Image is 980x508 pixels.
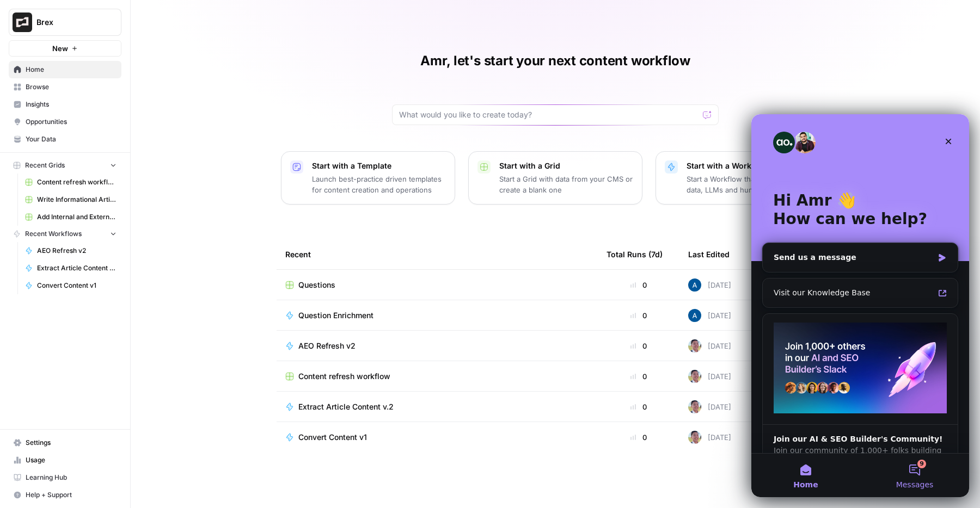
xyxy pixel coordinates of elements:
div: 0 [607,280,671,290]
button: Start with a WorkflowStart a Workflow that combines your data, LLMs and human review [656,151,830,205]
div: [DATE] [688,400,731,413]
span: Settings [26,438,117,448]
span: Help + Support [26,490,117,500]
a: Questions [285,280,589,290]
div: 0 [607,310,671,321]
span: Content refresh workflow [298,371,390,382]
span: Learning Hub [26,473,117,482]
a: Add Internal and External Links (1) [20,208,121,226]
a: Content refresh workflow [285,371,589,382]
span: Write Informational Article [37,195,117,205]
p: Start with a Template [312,160,446,171]
p: Start a Grid with data from your CMS or create a blank one [499,174,633,195]
button: Start with a TemplateLaunch best-practice driven templates for content creation and operations [281,151,455,205]
img: he81ibor8lsei4p3qvg4ugbvimgp [688,309,701,322]
span: Insights [26,100,117,109]
img: 99f2gcj60tl1tjps57nny4cf0tt1 [688,400,701,413]
img: Brex Logo [13,13,32,32]
p: Start a Workflow that combines your data, LLMs and human review [687,174,820,195]
a: AEO Refresh v2 [20,242,121,259]
input: What would you like to create today? [399,109,699,120]
div: [DATE] [688,339,731,352]
button: Start with a GridStart a Grid with data from your CMS or create a blank one [468,151,642,205]
img: 99f2gcj60tl1tjps57nny4cf0tt1 [688,339,701,352]
a: Question Enrichment [285,310,589,321]
span: Brex [36,17,102,28]
span: Questions [298,280,335,290]
span: Add Internal and External Links (1) [37,212,117,222]
a: Convert Content v1 [285,432,589,443]
img: 99f2gcj60tl1tjps57nny4cf0tt1 [688,431,701,444]
span: New [52,43,68,54]
span: AEO Refresh v2 [37,246,117,256]
a: Opportunities [9,113,121,131]
span: Home [26,65,117,75]
p: Start with a Workflow [687,160,820,171]
a: Usage [9,451,121,469]
p: Launch best-practice driven templates for content creation and operations [312,174,446,195]
div: Recent [285,239,589,269]
span: Opportunities [26,117,117,127]
button: New [9,40,121,57]
div: 0 [607,432,671,443]
span: Your Data [26,134,117,144]
img: 99f2gcj60tl1tjps57nny4cf0tt1 [688,370,701,383]
a: Write Informational Article [20,191,121,208]
a: Extract Article Content v.2 [285,401,589,412]
span: Convert Content v1 [298,432,367,443]
div: 0 [607,401,671,412]
a: AEO Refresh v2 [285,340,589,351]
span: Extract Article Content v.2 [298,401,394,412]
a: Home [9,61,121,78]
div: [DATE] [688,278,731,292]
div: [DATE] [688,370,731,383]
span: Recent Workflows [25,229,82,239]
div: Last Edited [688,239,730,269]
h1: Amr, let's start your next content workflow [420,52,690,70]
div: 0 [607,340,671,351]
span: Content refresh workflow [37,177,117,187]
span: Extract Article Content v.2 [37,263,117,273]
span: Recent Grids [25,160,65,170]
div: 0 [607,371,671,382]
span: Usage [26,455,117,465]
div: Total Runs (7d) [607,239,663,269]
p: Start with a Grid [499,160,633,171]
span: Question Enrichment [298,310,373,321]
a: Convert Content v1 [20,277,121,294]
a: Learning Hub [9,469,121,486]
button: Workspace: Brex [9,9,121,36]
a: Extract Article Content v.2 [20,259,121,277]
img: he81ibor8lsei4p3qvg4ugbvimgp [688,278,701,292]
button: Recent Grids [9,157,121,174]
button: Help + Support [9,486,121,504]
a: Insights [9,96,121,113]
span: AEO Refresh v2 [298,340,356,351]
a: Content refresh workflow [20,174,121,191]
a: Settings [9,434,121,451]
a: Your Data [9,131,121,148]
button: Recent Workflows [9,226,121,242]
div: [DATE] [688,431,731,444]
div: [DATE] [688,309,731,322]
span: Convert Content v1 [37,281,117,290]
iframe: Intercom live chat [751,114,969,497]
a: Browse [9,78,121,96]
span: Browse [26,82,117,92]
